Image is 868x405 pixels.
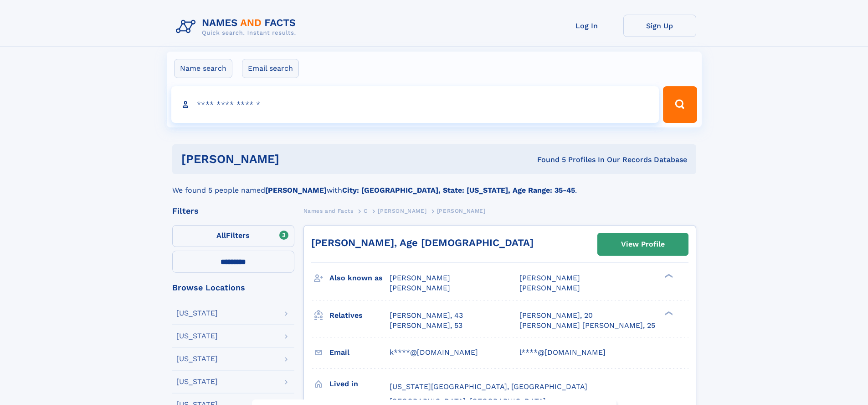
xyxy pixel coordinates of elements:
[172,15,303,39] img: Logo Names and Facts
[329,270,390,286] h3: Also known as
[390,382,587,391] span: [US_STATE][GEOGRAPHIC_DATA], [GEOGRAPHIC_DATA]
[303,205,354,216] a: Names and Facts
[390,274,450,282] span: [PERSON_NAME]
[519,310,593,321] a: [PERSON_NAME], 20
[176,332,218,340] div: [US_STATE]
[378,205,426,216] a: [PERSON_NAME]
[265,186,327,195] b: [PERSON_NAME]
[172,174,696,196] div: We found 5 people named with .
[437,208,486,214] span: [PERSON_NAME]
[364,205,368,216] a: C
[242,59,299,78] label: Email search
[550,15,623,37] a: Log In
[176,310,218,317] div: [US_STATE]
[329,376,390,392] h3: Lived in
[342,186,575,195] b: City: [GEOGRAPHIC_DATA], State: [US_STATE], Age Range: 35-45
[329,345,390,360] h3: Email
[390,284,450,292] span: [PERSON_NAME]
[519,284,580,292] span: [PERSON_NAME]
[519,321,655,331] a: [PERSON_NAME] [PERSON_NAME], 25
[176,378,218,385] div: [US_STATE]
[181,153,408,165] h1: [PERSON_NAME]
[172,225,294,247] label: Filters
[171,86,659,123] input: search input
[390,321,462,331] a: [PERSON_NAME], 53
[378,208,426,214] span: [PERSON_NAME]
[663,273,673,279] div: ❯
[623,15,696,37] a: Sign Up
[621,234,665,255] div: View Profile
[172,284,294,292] div: Browse Locations
[663,310,673,316] div: ❯
[663,86,697,123] button: Search Button
[329,308,390,323] h3: Relatives
[390,310,463,321] a: [PERSON_NAME], 43
[216,231,226,240] span: All
[174,59,232,78] label: Name search
[408,155,687,165] div: Found 5 Profiles In Our Records Database
[176,355,218,363] div: [US_STATE]
[364,208,368,214] span: C
[172,207,294,215] div: Filters
[311,237,534,248] a: [PERSON_NAME], Age [DEMOGRAPHIC_DATA]
[598,233,688,255] a: View Profile
[519,274,580,282] span: [PERSON_NAME]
